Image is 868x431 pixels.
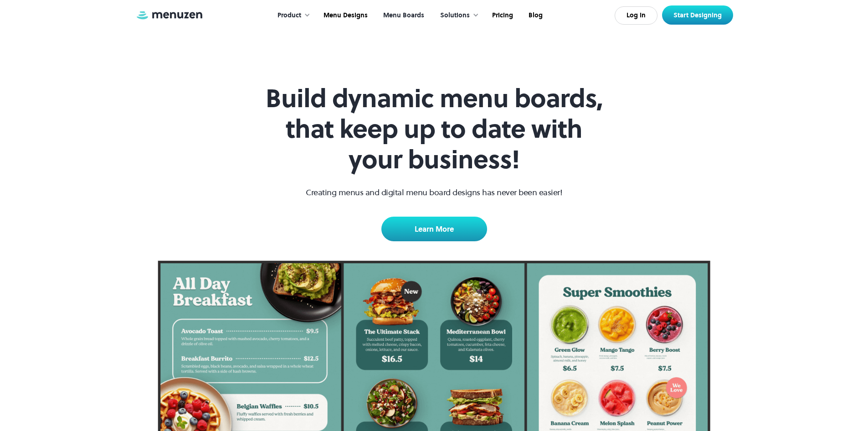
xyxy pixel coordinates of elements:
[662,5,733,25] a: Start Designing
[259,83,609,175] h1: Build dynamic menu boards, that keep up to date with your business!
[277,10,301,21] div: Product
[375,1,431,30] a: Menu Boards
[483,1,520,30] a: Pricing
[440,10,470,21] div: Solutions
[315,1,375,30] a: Menu Designs
[268,1,315,30] div: Product
[520,1,550,30] a: Blog
[306,186,562,198] p: Creating menus and digital menu board designs has never been easier!
[615,6,657,25] a: Log In
[381,217,487,241] a: Learn More
[431,1,483,30] div: Solutions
